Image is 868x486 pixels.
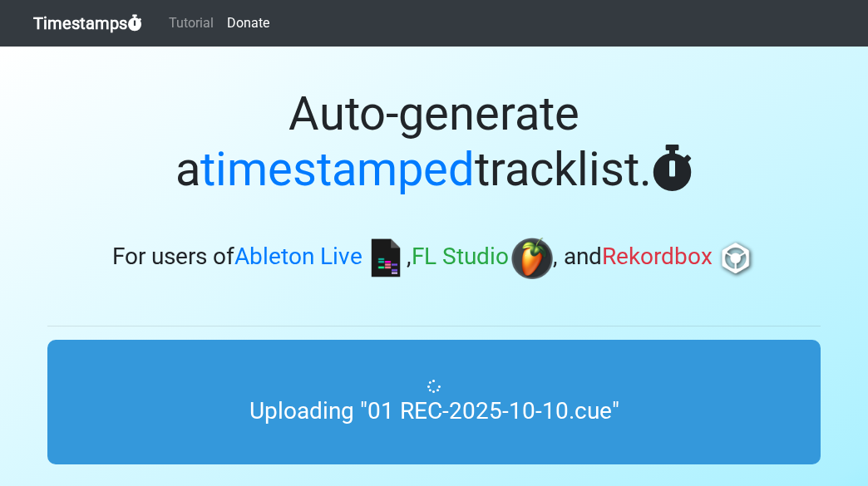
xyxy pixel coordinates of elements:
[602,243,713,271] span: Rekordbox
[715,238,757,279] img: rb.png
[47,238,821,279] h3: For users of , , and
[162,7,220,40] a: Tutorial
[33,7,142,40] a: Timestamps
[200,142,475,197] span: timestamped
[511,238,553,279] img: fl.png
[220,7,276,40] a: Donate
[47,86,821,198] h1: Auto-generate a tracklist.
[365,238,407,279] img: ableton.png
[234,243,362,271] span: Ableton Live
[412,243,509,271] span: FL Studio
